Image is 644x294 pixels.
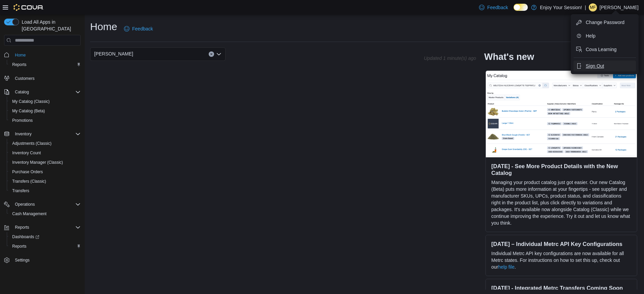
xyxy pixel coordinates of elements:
[9,233,81,241] span: Dashboards
[9,61,29,69] a: Reports
[12,74,81,83] span: Customers
[1,200,83,209] button: Operations
[15,257,29,263] span: Settings
[7,116,83,125] button: Promotions
[209,51,214,57] button: Clear input
[12,169,43,175] span: Purchase Orders
[7,139,83,148] button: Adjustments (Classic)
[9,242,29,250] a: Reports
[7,209,83,219] button: Cash Management
[9,149,81,157] span: Inventory Count
[476,1,511,14] a: Feedback
[12,118,33,123] span: Promotions
[9,210,81,218] span: Cash Management
[94,50,133,58] span: [PERSON_NAME]
[484,51,534,62] h2: What's new
[15,131,32,137] span: Inventory
[600,3,639,12] p: [PERSON_NAME]
[9,107,81,115] span: My Catalog (Beta)
[12,88,81,96] span: Catalog
[9,116,81,125] span: Promotions
[586,32,596,39] span: Help
[9,210,49,218] a: Cash Management
[9,158,66,166] a: Inventory Manager (Classic)
[1,87,83,97] button: Catalog
[9,61,81,69] span: Reports
[7,106,83,116] button: My Catalog (Beta)
[498,264,515,270] a: help file
[12,51,28,59] a: Home
[574,30,636,41] button: Help
[12,179,46,184] span: Transfers (Classic)
[9,187,81,195] span: Transfers
[12,88,32,96] button: Catalog
[12,141,51,146] span: Adjustments (Classic)
[15,76,35,81] span: Customers
[132,25,153,32] span: Feedback
[12,74,37,83] a: Customers
[7,60,83,69] button: Reports
[9,139,81,148] span: Adjustments (Classic)
[12,200,38,208] button: Operations
[1,50,83,60] button: Home
[12,223,81,231] span: Reports
[90,20,117,33] h1: Home
[9,158,81,166] span: Inventory Manager (Classic)
[15,52,26,58] span: Home
[12,244,26,249] span: Reports
[1,73,83,83] button: Customers
[9,177,81,185] span: Transfers (Classic)
[590,3,596,12] span: MF
[12,256,32,264] a: Settings
[121,22,155,36] a: Feedback
[586,19,624,26] span: Change Password
[12,130,81,138] span: Inventory
[574,61,636,71] button: Sign Out
[9,177,49,185] a: Transfers (Classic)
[12,200,81,208] span: Operations
[586,46,617,53] span: Cova Learning
[9,187,32,195] a: Transfers
[7,186,83,196] button: Transfers
[589,3,597,12] div: Mitchell Froom
[9,168,81,176] span: Purchase Orders
[574,44,636,55] button: Cova Learning
[491,250,631,270] p: Individual Metrc API key configurations are now available for all Metrc states. For instructions ...
[491,179,631,226] p: Managing your product catalog just got easier. Our new Catalog (Beta) puts more information at yo...
[7,148,83,158] button: Inventory Count
[9,139,54,148] a: Adjustments (Classic)
[12,160,63,165] span: Inventory Manager (Classic)
[12,108,45,114] span: My Catalog (Beta)
[7,232,83,242] a: Dashboards
[9,149,44,157] a: Inventory Count
[487,4,508,11] span: Feedback
[1,223,83,232] button: Reports
[12,99,50,104] span: My Catalog (Classic)
[15,89,29,95] span: Catalog
[19,19,81,32] span: Load All Apps in [GEOGRAPHIC_DATA]
[7,177,83,186] button: Transfers (Classic)
[12,62,26,67] span: Reports
[15,225,29,230] span: Reports
[7,242,83,251] button: Reports
[574,17,636,28] button: Change Password
[7,167,83,177] button: Purchase Orders
[9,97,81,106] span: My Catalog (Classic)
[9,97,53,106] a: My Catalog (Classic)
[586,63,604,69] span: Sign Out
[216,51,222,57] button: Open list of options
[514,4,528,11] input: Dark Mode
[491,285,631,291] h3: [DATE] - Integrated Metrc Transfers Coming Soon
[1,255,83,265] button: Settings
[9,242,81,250] span: Reports
[1,129,83,139] button: Inventory
[9,107,48,115] a: My Catalog (Beta)
[12,211,46,217] span: Cash Management
[491,241,631,247] h3: [DATE] – Individual Metrc API Key Configurations
[491,163,631,176] h3: [DATE] - See More Product Details with the New Catalog
[9,168,46,176] a: Purchase Orders
[540,3,582,12] p: Enjoy Your Session!
[12,130,34,138] button: Inventory
[14,4,44,11] img: Cova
